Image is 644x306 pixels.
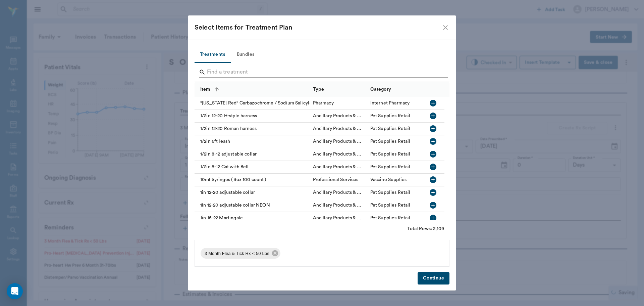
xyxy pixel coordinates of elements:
[195,186,310,199] div: 1in 12-20 adjustable collar
[195,97,310,110] div: "[US_STATE] Red" Carbazochrome / Sodium Salicylate (10mgml/250mg/ml) 100ml
[326,85,335,94] button: Sort
[393,85,402,94] button: Sort
[313,189,364,196] div: Ancillary Products & Services
[313,113,364,119] div: Ancillary Products & Services
[195,212,310,225] div: 1in 15-22 Martingale
[195,135,310,148] div: 1/2in 6ft leash
[370,100,410,106] div: Internet Pharmacy
[370,189,411,196] div: Pet Supplies Retail
[313,202,364,209] div: Ancillary Products & Services
[230,47,261,63] button: Bundles
[367,82,424,97] div: Category
[370,125,411,132] div: Pet Supplies Retail
[207,67,438,78] input: Find a treatment
[313,100,334,106] div: Pharmacy
[370,215,411,221] div: Pet Supplies Retail
[313,215,364,221] div: Ancillary Products & Services
[370,151,411,158] div: Pet Supplies Retail
[370,202,411,209] div: Pet Supplies Retail
[195,148,310,161] div: 1/2in 8-12 adjustable collar
[201,250,273,257] span: 3 Month Flea & Tick Rx < 50 Lbs
[195,22,441,33] div: Select Items for Treatment Plan
[429,85,439,94] button: Sort
[370,138,411,145] div: Pet Supplies Retail
[441,24,449,32] button: close
[195,47,230,63] button: Treatments
[195,174,310,186] div: 10ml Syringes ( Box 100 count )
[370,80,391,99] div: Category
[212,85,221,94] button: Sort
[313,138,364,145] div: Ancillary Products & Services
[370,113,411,119] div: Pet Supplies Retail
[199,67,448,79] div: Search
[370,176,407,183] div: Vaccine Supplies
[200,80,210,99] div: Item
[313,125,364,132] div: Ancillary Products & Services
[407,225,444,232] div: Total Rows: 2,109
[201,248,280,259] div: 3 Month Flea & Tick Rx < 50 Lbs
[195,161,310,174] div: 1/2in 8-12 Cat with Bell
[418,272,449,285] button: Continue
[313,164,364,170] div: Ancillary Products & Services
[313,151,364,158] div: Ancillary Products & Services
[313,176,359,183] div: Professional Services
[313,80,324,99] div: Type
[370,164,411,170] div: Pet Supplies Retail
[195,82,310,97] div: Item
[7,283,23,299] div: Open Intercom Messenger
[195,199,310,212] div: 1in 12-20 adjustable collar NEON
[195,110,310,123] div: 1/2in 12-20 H-style harness
[310,82,367,97] div: Type
[195,123,310,135] div: 1/2in 12-20 Roman harness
